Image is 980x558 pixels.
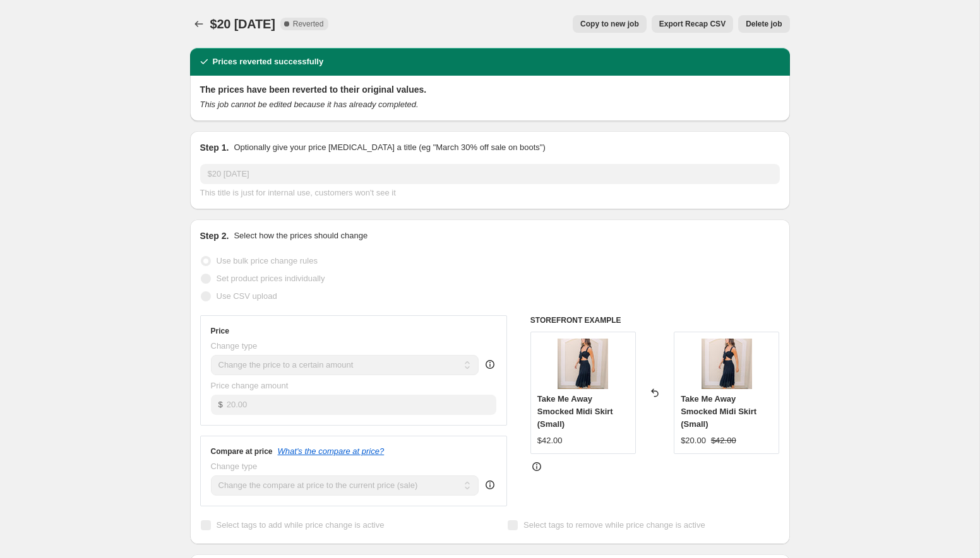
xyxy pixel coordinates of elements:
span: $20 [DATE] [210,17,275,31]
span: Change type [211,462,258,471]
button: Copy to new job [573,15,647,33]
span: Set product prices individually [217,274,325,283]
strike: $42.00 [711,434,736,447]
span: Use bulk price change rules [217,256,318,265]
h2: Step 2. [200,230,229,242]
img: 249a1050_c5ad589a-6895-41d3-8c89-2a9b141b1666_80x.jpg [558,339,608,389]
h3: Price [211,326,229,336]
input: 30% off holiday sale [200,164,780,184]
div: help [484,479,496,491]
span: Price change amount [211,381,289,390]
span: Select tags to remove while price change is active [523,520,705,530]
div: $42.00 [537,434,563,447]
button: Delete job [738,15,789,33]
div: help [484,358,496,371]
h2: Prices reverted successfully [213,55,324,68]
h3: Compare at price [211,446,273,456]
span: Change type [211,341,258,351]
span: This title is just for internal use, customers won't see it [200,188,396,197]
span: Select tags to add while price change is active [217,520,385,530]
h2: The prices have been reverted to their original values. [200,83,780,96]
img: 249a1050_c5ad589a-6895-41d3-8c89-2a9b141b1666_80x.jpg [702,339,752,389]
span: Take Me Away Smocked Midi Skirt (Small) [681,394,756,429]
button: What's the compare at price? [278,446,385,456]
h2: Step 1. [200,141,229,154]
button: Export Recap CSV [652,15,733,33]
p: Optionally give your price [MEDICAL_DATA] a title (eg "March 30% off sale on boots") [234,141,545,154]
span: Take Me Away Smocked Midi Skirt (Small) [537,394,613,429]
span: Use CSV upload [217,291,277,301]
span: $ [218,400,223,409]
span: Copy to new job [580,19,639,29]
p: Select how the prices should change [234,230,367,242]
span: Export Recap CSV [659,19,726,29]
div: $20.00 [681,434,706,447]
input: 80.00 [227,395,496,415]
button: Price change jobs [190,15,208,33]
span: Reverted [293,19,324,29]
i: This job cannot be edited because it has already completed. [200,100,419,109]
h6: STOREFRONT EXAMPLE [530,315,780,325]
span: Delete job [746,19,782,29]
